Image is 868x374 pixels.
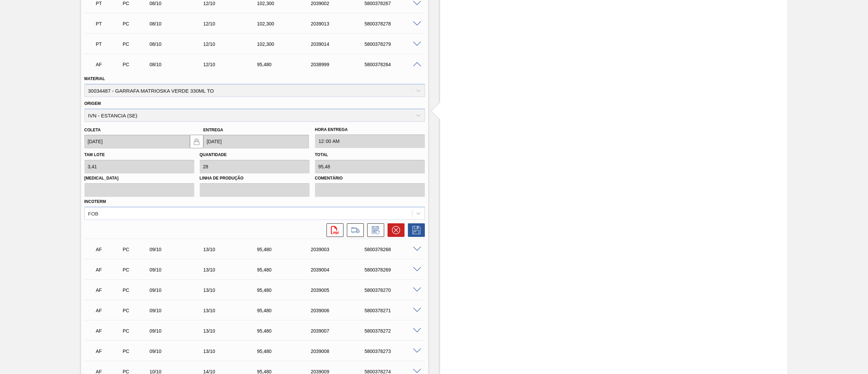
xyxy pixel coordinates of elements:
[121,62,150,67] div: Pedido de Compra
[201,267,263,273] div: 13/10/2025
[96,267,122,273] p: AF
[309,287,370,293] div: 2039005
[148,21,209,26] div: 08/10/2025
[255,41,317,47] div: 102,300
[201,308,263,313] div: 13/10/2025
[201,287,263,293] div: 13/10/2025
[148,267,209,273] div: 09/10/2025
[94,344,123,359] div: Aguardando Faturamento
[363,247,424,252] div: 5800378268
[255,287,317,293] div: 95,480
[309,41,370,47] div: 2039014
[363,308,424,313] div: 5800378271
[148,349,209,354] div: 09/10/2025
[309,62,370,67] div: 2038999
[148,62,209,67] div: 08/10/2025
[315,173,425,183] label: Comentário
[363,349,424,354] div: 5800378273
[96,247,122,252] p: AF
[201,62,263,67] div: 12/10/2025
[255,247,317,252] div: 95,480
[84,76,105,81] label: Material
[121,1,150,6] div: Pedido de Compra
[201,41,263,47] div: 12/10/2025
[84,173,194,183] label: [MEDICAL_DATA]
[84,128,101,132] label: Coleta
[315,125,425,135] label: Hora Entrega
[96,308,122,313] p: AF
[309,247,370,252] div: 2039003
[201,1,263,6] div: 12/10/2025
[201,21,263,26] div: 12/10/2025
[84,135,190,148] input: dd/mm/yyyy
[96,349,122,354] p: AF
[363,328,424,334] div: 5800378272
[94,262,123,277] div: Aguardando Faturamento
[148,41,209,47] div: 08/10/2025
[190,135,203,148] button: locked
[343,223,364,237] div: Ir para Composição de Carga
[255,267,317,273] div: 95,480
[255,21,317,26] div: 102,300
[121,41,150,47] div: Pedido de Compra
[121,21,150,26] div: Pedido de Compra
[364,223,384,237] div: Informar alteração no pedido
[84,199,106,204] label: Incoterm
[323,223,343,237] div: Abrir arquivo PDF
[255,349,317,354] div: 95,480
[201,349,263,354] div: 13/10/2025
[84,152,105,157] label: Tam lote
[121,349,150,354] div: Pedido de Compra
[363,1,424,6] div: 5800378267
[193,137,201,146] img: locked
[94,242,123,257] div: Aguardando Faturamento
[255,62,317,67] div: 95,480
[309,21,370,26] div: 2039013
[94,57,123,72] div: Aguardando Faturamento
[96,328,122,334] p: AF
[309,349,370,354] div: 2039008
[148,287,209,293] div: 09/10/2025
[121,308,150,313] div: Pedido de Compra
[121,328,150,334] div: Pedido de Compra
[94,16,123,31] div: Pedido em Trânsito
[315,152,328,157] label: Total
[200,152,227,157] label: Quantidade
[148,308,209,313] div: 09/10/2025
[121,267,150,273] div: Pedido de Compra
[94,303,123,318] div: Aguardando Faturamento
[201,328,263,334] div: 13/10/2025
[88,210,99,216] div: FOB
[148,247,209,252] div: 09/10/2025
[309,308,370,313] div: 2039006
[148,1,209,6] div: 08/10/2025
[96,287,122,293] p: AF
[255,328,317,334] div: 95,480
[363,287,424,293] div: 5800378270
[363,41,424,47] div: 5800378279
[363,21,424,26] div: 5800378278
[363,62,424,67] div: 5800378264
[309,1,370,6] div: 2039002
[96,21,122,26] p: PT
[200,173,310,183] label: Linha de Produção
[96,41,122,47] p: PT
[203,128,223,132] label: Entrega
[405,223,425,237] div: Salvar Pedido
[363,267,424,273] div: 5800378269
[148,328,209,334] div: 09/10/2025
[121,247,150,252] div: Pedido de Compra
[203,135,309,148] input: dd/mm/yyyy
[201,247,263,252] div: 13/10/2025
[94,323,123,338] div: Aguardando Faturamento
[309,267,370,273] div: 2039004
[94,283,123,298] div: Aguardando Faturamento
[96,62,122,67] p: AF
[309,328,370,334] div: 2039007
[96,1,122,6] p: PT
[255,308,317,313] div: 95,480
[94,37,123,52] div: Pedido em Trânsito
[384,223,405,237] div: Cancelar pedido
[84,101,101,106] label: Origem
[121,287,150,293] div: Pedido de Compra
